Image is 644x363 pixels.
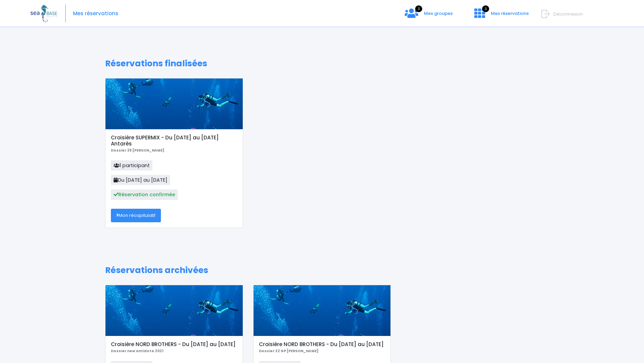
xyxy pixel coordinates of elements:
a: 3 Mes groupes [399,13,458,19]
b: Dossier 22 GP [PERSON_NAME] [259,348,318,354]
a: 3 Mes réservations [469,13,533,19]
h1: Réservations finalisées [105,59,539,69]
b: Dossier 25 [PERSON_NAME] [111,148,164,153]
span: 3 [415,5,422,12]
span: Mes réservations [491,10,529,17]
a: Mon récapitulatif [111,209,161,222]
h5: Croisière NORD BROTHERS - Du [DATE] au [DATE] [259,341,385,347]
b: Dossier new antidote 2021 [111,348,164,354]
h5: Croisière NORD BROTHERS - Du [DATE] au [DATE] [111,341,237,347]
span: Réservation confirmée [111,189,178,200]
span: 1 participant [111,160,152,171]
span: 3 [482,5,489,12]
h5: Croisière SUPERMIX - Du [DATE] au [DATE] Antarès [111,135,237,147]
span: Déconnexion [553,11,583,17]
span: Mes groupes [424,10,453,17]
h1: Réservations archivées [105,265,539,275]
span: Du [DATE] au [DATE] [111,175,170,185]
